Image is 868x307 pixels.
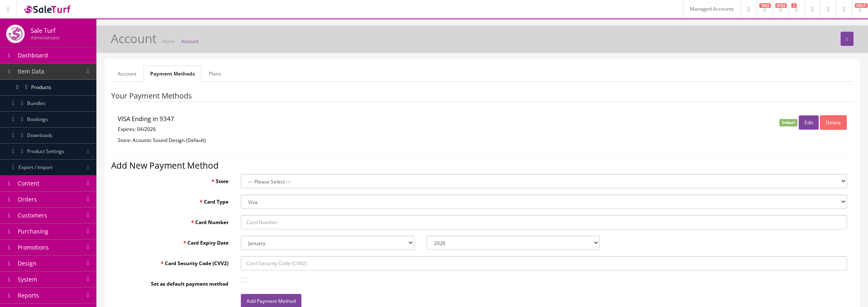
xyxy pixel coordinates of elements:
h1: Account [111,32,157,45]
input: Card Number [241,215,847,229]
span: Orders [18,195,37,203]
span: Default [779,119,797,126]
a: Home [162,38,175,44]
button: Delete [820,115,847,130]
span: Promotions [18,243,49,251]
a: Plans [202,66,228,82]
span: Downloads [27,132,53,139]
span: Purchasing [18,227,48,235]
span: 1943 [759,3,771,8]
span: Design [18,259,37,267]
span: Customers [18,211,47,219]
label: Store [111,174,235,185]
span: HELP [855,3,868,8]
label: Card Expiry Date [111,236,235,247]
span: Bundles [27,100,46,107]
img: joshlucio05 [6,25,25,43]
span: 3 [791,3,797,8]
a: Account [111,66,143,82]
p: Expires: 04/2026 [118,126,600,133]
p: Store: Acoustic Sound Design (Default) [118,137,600,144]
label: Card Security Code (CVV2) [111,256,235,267]
span: Products [31,84,51,91]
span: Reports [18,291,39,299]
a: Payment Methods [144,66,201,82]
span: Bookings [27,116,48,123]
legend: Your Payment Methods [111,92,853,102]
span: System [18,275,37,283]
span: Product Settings [27,148,64,155]
h4: Sale Turf [31,27,60,34]
img: SaleTurf [23,4,72,15]
small: Administrator [31,34,60,41]
label: Card Number [111,215,235,226]
span: Item Data [18,67,44,75]
label: Card Type [111,195,235,206]
button: Edit [799,115,819,130]
a: Account [181,38,199,44]
span: Dashboard [18,51,48,59]
span: Content [18,179,39,187]
label: Set as default payment method [111,277,235,288]
h3: Add New Payment Method [111,161,853,170]
input: Card Security Code (CVV2) [241,256,847,270]
h4: VISA Ending in 9347 [118,115,600,122]
span: 8724 [775,3,787,8]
